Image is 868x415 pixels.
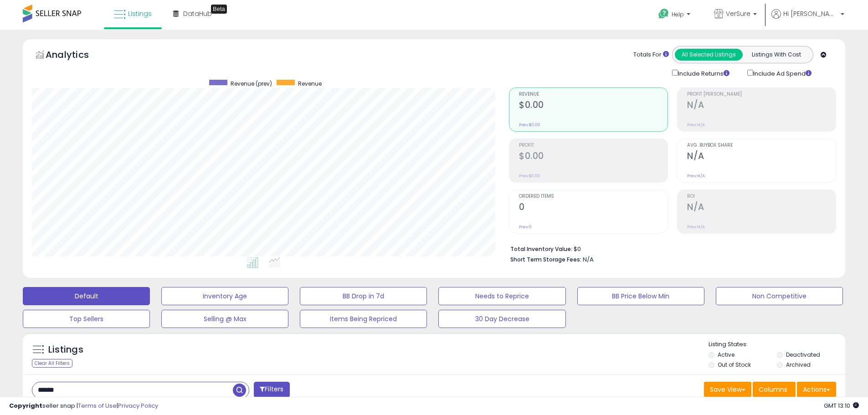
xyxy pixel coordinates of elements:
[797,382,836,397] button: Actions
[718,361,751,369] label: Out of Stock
[300,310,427,328] button: Items Being Repriced
[519,224,532,230] small: Prev: 0
[658,8,669,20] i: Get Help
[687,202,836,214] h2: N/A
[231,80,272,87] span: Revenue (prev)
[438,287,565,305] button: Needs to Reprice
[786,351,820,359] label: Deactivated
[519,100,668,112] h2: $0.00
[651,1,699,30] a: Help
[254,382,289,398] button: Filters
[519,92,668,97] span: Revenue
[78,401,117,410] a: Terms of Use
[687,100,836,112] h2: N/A
[519,151,668,163] h2: $0.00
[709,340,845,349] p: Listing States:
[672,10,684,18] span: Help
[519,122,540,128] small: Prev: $0.00
[46,48,107,63] h5: Analytics
[510,256,581,263] b: Short Term Storage Fees:
[48,343,83,356] h5: Listings
[718,351,734,359] label: Active
[161,287,288,305] button: Inventory Age
[583,255,594,264] span: N/A
[519,143,668,148] span: Profit
[23,310,150,328] button: Top Sellers
[675,49,743,61] button: All Selected Listings
[438,310,565,328] button: 30 Day Decrease
[161,310,288,328] button: Selling @ Max
[577,287,704,305] button: BB Price Below Min
[687,194,836,199] span: ROI
[716,287,843,305] button: Non Competitive
[665,68,740,78] div: Include Returns
[510,245,572,253] b: Total Inventory Value:
[742,49,810,61] button: Listings With Cost
[687,151,836,163] h2: N/A
[510,243,829,254] li: $0
[519,202,668,214] h2: 0
[753,382,796,397] button: Columns
[32,359,72,368] div: Clear All Filters
[300,287,427,305] button: BB Drop in 7d
[633,51,669,59] div: Totals For
[128,9,152,18] span: Listings
[23,287,150,305] button: Default
[519,194,668,199] span: Ordered Items
[298,80,322,87] span: Revenue
[687,92,836,97] span: Profit [PERSON_NAME]
[759,385,787,394] span: Columns
[687,224,705,230] small: Prev: N/A
[740,68,826,78] div: Include Ad Spend
[9,402,158,410] div: seller snap | |
[9,401,42,410] strong: Copyright
[786,361,811,369] label: Archived
[687,143,836,148] span: Avg. Buybox Share
[687,173,705,179] small: Prev: N/A
[211,5,227,14] div: Tooltip anchor
[519,173,540,179] small: Prev: $0.00
[771,9,844,30] a: Hi [PERSON_NAME]
[183,9,212,18] span: DataHub
[704,382,751,397] button: Save View
[783,9,838,18] span: Hi [PERSON_NAME]
[824,401,859,410] span: 2025-09-17 13:10 GMT
[687,122,705,128] small: Prev: N/A
[726,9,750,18] span: VerSure
[118,401,158,410] a: Privacy Policy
